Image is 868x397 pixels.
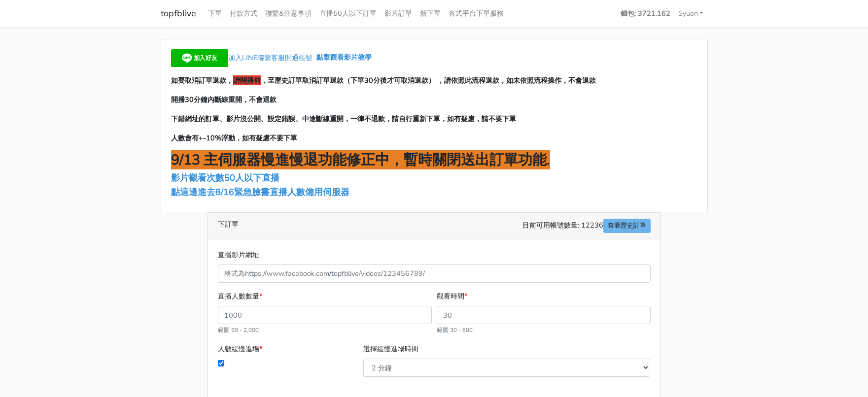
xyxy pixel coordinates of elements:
a: 點這邊進去8/16緊急臉書直播人數備用伺服器 [171,186,349,198]
img: 加入好友 [171,49,228,67]
a: topfblive [161,4,196,23]
input: 1000 [218,306,432,324]
span: 開播30分鐘內斷線重開，不會退款 [171,95,277,104]
span: 目前可用帳號數量: 12236 [522,219,651,233]
span: 加入LINE聯繫客服開通帳號 [228,53,312,63]
a: 下單 [204,4,226,23]
a: 各式平台下單服務 [445,4,508,23]
span: 人數會有+-10%浮動，如有疑慮不要下單 [171,133,297,143]
span: 50人以下直播 [224,172,279,184]
input: 30 [437,306,651,324]
span: 下錯網址的訂單、影片沒公開、設定錯誤、中途斷線重開，一律不退款，請自行重新下單，如有疑慮，請不要下單 [171,114,516,124]
a: 直播50人以下訂單 [315,4,381,23]
small: 範圍 30 - 600 [437,326,473,334]
strong: 錢包: 3721.162 [621,8,670,18]
span: 如要取消訂單退款， [171,75,233,85]
a: 加入LINE聯繫客服開通帳號 [171,53,316,63]
label: 選擇緩慢進場時間 [363,343,418,355]
a: 50人以下直播 [224,172,282,184]
small: 範圍 50 - 2,000 [218,326,259,334]
label: 直播人數數量 [218,291,262,302]
input: 格式為https://www.facebook.com/topfblive/videos/123456789/ [218,265,651,283]
a: 聯繫&注意事項 [261,4,315,23]
a: Syuan [674,4,708,23]
label: 直播影片網址 [218,249,259,261]
a: 點擊觀看影片教學 [316,53,372,63]
span: ，至歷史訂單取消訂單退款（下單30分後才可取消退款） ，請依照此流程退款，如未依照流程操作，不會退款 [261,75,596,85]
a: 付款方式 [226,4,261,23]
label: 觀看時間 [437,291,467,302]
div: 下訂單 [208,213,660,239]
a: 新下單 [416,4,445,23]
a: 錢包: 3721.162 [617,4,674,23]
a: 影片觀看次數 [171,172,224,184]
a: 查看歷史訂單 [603,219,651,233]
label: 人數緩慢進場 [218,343,262,355]
span: 請關播前 [233,75,261,85]
a: 影片訂單 [381,4,416,23]
span: 9/13 主伺服器慢進慢退功能修正中，暫時關閉送出訂單功能. [171,150,550,169]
